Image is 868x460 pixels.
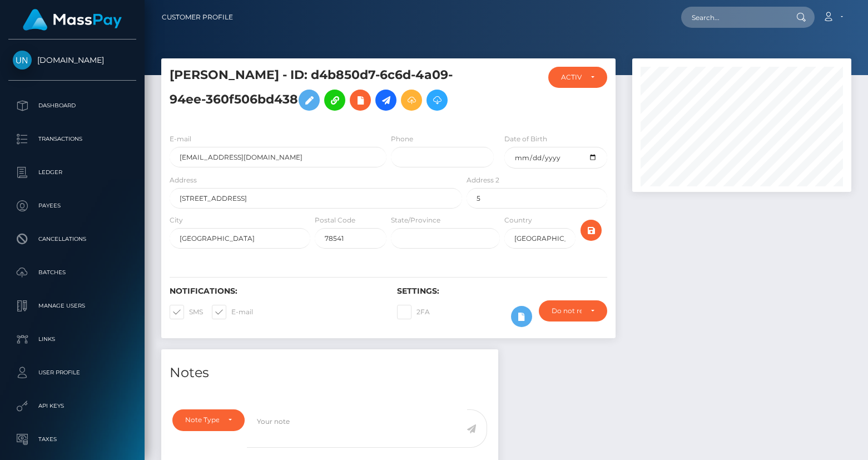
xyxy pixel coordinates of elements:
[539,300,607,321] button: Do not require
[8,259,136,286] a: Batches
[548,67,607,88] button: ACTIVE
[170,363,490,383] h4: Notes
[8,192,136,220] a: Payees
[8,55,136,65] span: [DOMAIN_NAME]
[8,426,136,453] a: Taxes
[172,409,245,431] button: Note Type
[8,359,136,387] a: User Profile
[315,215,355,225] label: Postal Code
[13,398,132,414] p: API Keys
[467,175,499,185] label: Address 2
[8,292,136,320] a: Manage Users
[8,225,136,253] a: Cancellations
[561,73,582,82] div: ACTIVE
[397,305,430,319] label: 2FA
[13,331,132,348] p: Links
[8,325,136,353] a: Links
[13,164,132,181] p: Ledger
[13,51,32,70] img: Unlockt.me
[504,134,547,144] label: Date of Birth
[391,215,440,225] label: State/Province
[13,264,132,281] p: Batches
[397,286,608,296] h6: Settings:
[170,305,203,319] label: SMS
[185,416,219,424] div: Note Type
[170,286,380,296] h6: Notifications:
[170,175,197,185] label: Address
[13,197,132,214] p: Payees
[552,306,582,315] div: Do not require
[681,7,786,28] input: Search...
[375,90,396,111] a: Initiate Payout
[8,159,136,186] a: Ledger
[212,305,253,319] label: E-mail
[13,431,132,448] p: Taxes
[170,67,456,116] h5: [PERSON_NAME] - ID: d4b850d7-6c6d-4a09-94ee-360f506bd438
[8,92,136,120] a: Dashboard
[13,364,132,381] p: User Profile
[8,392,136,420] a: API Keys
[13,97,132,114] p: Dashboard
[13,298,132,314] p: Manage Users
[13,231,132,248] p: Cancellations
[170,215,183,225] label: City
[504,215,532,225] label: Country
[13,131,132,147] p: Transactions
[391,134,413,144] label: Phone
[23,9,122,31] img: MassPay Logo
[8,125,136,153] a: Transactions
[170,134,191,144] label: E-mail
[162,6,233,29] a: Customer Profile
